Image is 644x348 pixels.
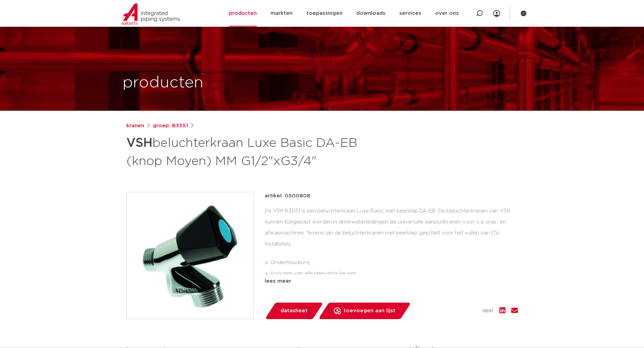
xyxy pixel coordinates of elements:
a: kranen [126,122,144,130]
img: Product Image for VSH beluchterkraan Luxe Basic DA-EB (knop Moyen) MM G1/2"xG3/4" [127,192,253,319]
p: artikel: 0500808 [265,192,310,200]
span: toevoegen aan lijst [344,305,395,316]
div: lees meer [265,277,518,285]
div: De VSH B3551 is een beluchterkraan Luxe Basic met keerklep DA-EB. De beluchterkranen van VSH kunn... [265,206,518,274]
span: deel: [482,307,494,315]
a: datasheet [265,303,323,319]
li: Voorzien van alle relevante keuren [270,268,518,279]
h1: beluchterkraan Luxe Basic DA-EB (knop Moyen) MM G1/2"xG3/4" [126,133,385,170]
span: datasheet [281,305,308,316]
li: Onderhoudsvrij [270,257,518,268]
a: groep: B3551 [153,122,188,130]
h1: producten [123,72,203,94]
strong: VSH [126,137,152,149]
